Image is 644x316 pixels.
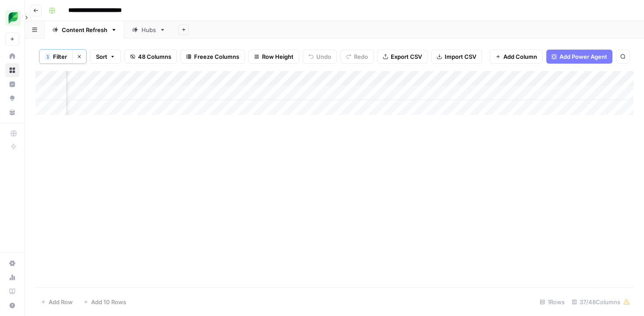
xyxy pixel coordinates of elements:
[49,298,73,306] span: Add Row
[445,52,476,61] span: Import CSV
[340,50,374,64] button: Redo
[559,52,607,61] span: Add Power Agent
[5,284,19,298] a: Learning Hub
[377,50,428,64] button: Export CSV
[5,63,19,77] a: Browse
[5,270,19,284] a: Usage
[194,52,239,61] span: Freeze Columns
[5,91,19,105] a: Opportunities
[503,52,537,61] span: Add Column
[248,50,299,64] button: Row Height
[5,77,19,91] a: Insights
[354,52,368,61] span: Redo
[5,256,19,270] a: Settings
[262,52,294,61] span: Row Height
[62,25,107,34] div: Content Refresh
[53,52,67,61] span: Filter
[124,50,177,64] button: 48 Columns
[5,105,19,119] a: Your Data
[142,25,156,34] div: Hubs
[5,49,19,63] a: Home
[39,50,72,64] button: 1Filter
[124,21,173,39] a: Hubs
[536,295,568,309] div: 1 Rows
[303,50,337,64] button: Undo
[490,50,543,64] button: Add Column
[45,21,124,39] a: Content Refresh
[316,52,331,61] span: Undo
[568,295,633,309] div: 37/48 Columns
[96,52,107,61] span: Sort
[431,50,482,64] button: Import CSV
[180,50,245,64] button: Freeze Columns
[46,53,49,60] span: 1
[5,298,19,312] button: Help + Support
[5,7,19,29] button: Workspace: SproutSocial
[91,298,126,306] span: Add 10 Rows
[90,50,121,64] button: Sort
[45,53,50,60] div: 1
[138,52,171,61] span: 48 Columns
[391,52,422,61] span: Export CSV
[546,50,612,64] button: Add Power Agent
[78,295,131,309] button: Add 10 Rows
[35,295,78,309] button: Add Row
[5,10,21,26] img: SproutSocial Logo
